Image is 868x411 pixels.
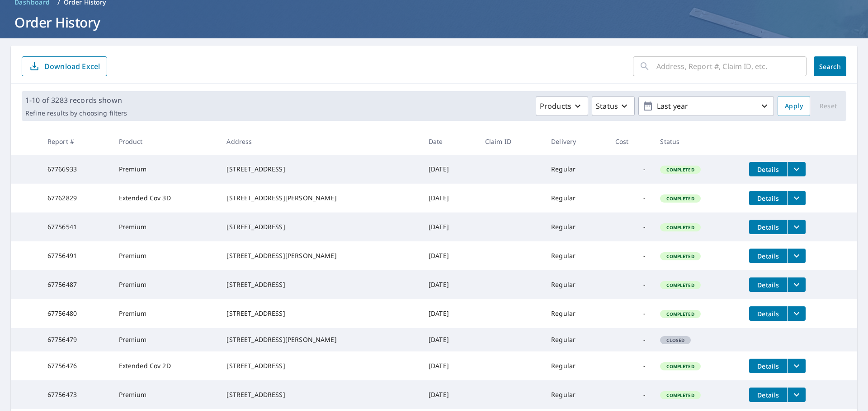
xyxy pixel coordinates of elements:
button: detailsBtn-67756480 [749,306,787,321]
td: - [608,184,653,212]
span: Completed [661,224,699,231]
td: Regular [544,380,608,409]
p: Refine results by choosing filters [25,109,127,117]
button: Products [536,96,588,116]
td: 67756473 [40,380,112,409]
th: Address [219,128,421,155]
span: Closed [661,337,690,343]
button: detailsBtn-67756541 [749,220,787,234]
button: Last year [638,96,774,116]
span: Details [755,223,782,231]
td: [DATE] [421,270,478,299]
td: Regular [544,351,608,380]
span: Apply [785,101,803,112]
th: Cost [608,128,653,155]
td: 67756491 [40,241,112,270]
button: detailsBtn-67756476 [749,359,787,373]
button: detailsBtn-67756473 [749,388,787,402]
td: - [608,270,653,299]
div: [STREET_ADDRESS] [226,361,414,370]
td: [DATE] [421,328,478,351]
button: detailsBtn-67766933 [749,162,787,176]
button: filesDropdownBtn-67756473 [787,388,806,402]
div: [STREET_ADDRESS][PERSON_NAME] [226,251,414,260]
div: [STREET_ADDRESS] [226,165,414,174]
td: Regular [544,155,608,184]
h1: Order History [11,13,857,32]
button: filesDropdownBtn-67766933 [787,162,806,176]
td: - [608,351,653,380]
td: [DATE] [421,212,478,241]
th: Delivery [544,128,608,155]
button: filesDropdownBtn-67756480 [787,306,806,321]
td: [DATE] [421,380,478,409]
th: Product [112,128,220,155]
button: detailsBtn-67762829 [749,191,787,205]
td: Regular [544,184,608,212]
span: Details [755,391,782,399]
td: [DATE] [421,351,478,380]
span: Details [755,362,782,370]
td: Regular [544,299,608,328]
td: Extended Cov 3D [112,184,220,212]
span: Completed [661,166,699,173]
td: 67756479 [40,328,112,351]
td: Premium [112,299,220,328]
span: Completed [661,195,699,202]
p: 1-10 of 3283 records shown [25,95,127,106]
button: Apply [778,96,810,116]
button: filesDropdownBtn-67756541 [787,220,806,234]
button: detailsBtn-67756491 [749,249,787,263]
th: Report # [40,128,112,155]
button: filesDropdownBtn-67756476 [787,359,806,373]
div: [STREET_ADDRESS] [226,280,414,289]
p: Download Excel [44,61,100,71]
td: Regular [544,212,608,241]
span: Completed [661,392,699,398]
div: [STREET_ADDRESS] [226,390,414,399]
input: Address, Report #, Claim ID, etc. [656,54,807,79]
button: filesDropdownBtn-67756487 [787,277,806,292]
th: Status [653,128,742,155]
span: Details [755,309,782,318]
div: [STREET_ADDRESS][PERSON_NAME] [226,335,414,344]
div: [STREET_ADDRESS] [226,222,414,231]
span: Completed [661,282,699,288]
td: Premium [112,212,220,241]
td: Premium [112,155,220,184]
td: [DATE] [421,155,478,184]
td: Regular [544,270,608,299]
div: [STREET_ADDRESS][PERSON_NAME] [226,194,414,203]
th: Claim ID [478,128,544,155]
button: filesDropdownBtn-67756491 [787,249,806,263]
td: [DATE] [421,299,478,328]
td: 67756487 [40,270,112,299]
td: - [608,299,653,328]
td: Premium [112,380,220,409]
td: Premium [112,241,220,270]
span: Completed [661,253,699,259]
td: 67756541 [40,212,112,241]
p: Status [596,101,618,111]
td: - [608,155,653,184]
th: Date [421,128,478,155]
span: Search [821,62,839,71]
div: [STREET_ADDRESS] [226,309,414,318]
span: Completed [661,363,699,369]
td: - [608,241,653,270]
p: Last year [653,98,759,114]
td: 67756480 [40,299,112,328]
td: 67762829 [40,184,112,212]
button: Download Excel [22,56,107,76]
td: - [608,328,653,351]
td: Extended Cov 2D [112,351,220,380]
td: 67766933 [40,155,112,184]
td: - [608,380,653,409]
td: Regular [544,241,608,270]
button: Status [592,96,635,116]
span: Details [755,281,782,289]
button: Search [814,56,846,76]
td: Regular [544,328,608,351]
td: [DATE] [421,241,478,270]
td: 67756476 [40,351,112,380]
